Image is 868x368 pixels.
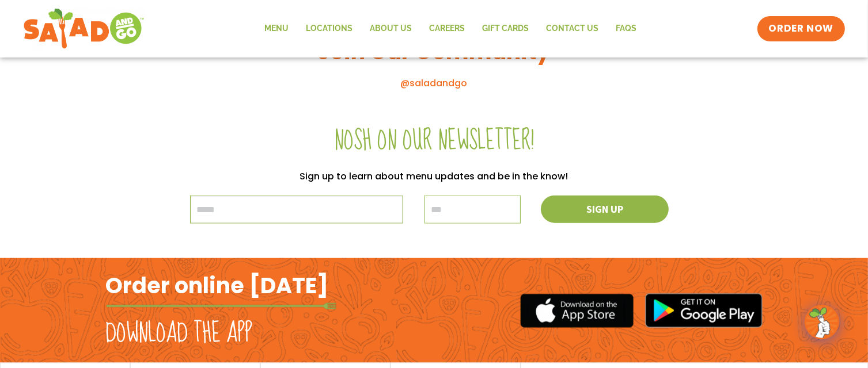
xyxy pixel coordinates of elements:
[806,306,838,338] img: wpChatIcon
[106,271,329,300] h2: Order online [DATE]
[23,6,145,52] img: new-SAG-logo-768×292
[112,125,757,157] h2: Nosh on our newsletter!
[538,16,608,42] a: Contact Us
[362,16,421,42] a: About Us
[645,293,763,328] img: google_play
[112,168,757,184] p: Sign up to learn about menu updates and be in the know!
[586,204,623,214] span: Sign up
[769,22,833,36] span: ORDER NOW
[256,16,298,42] a: Menu
[298,16,362,42] a: Locations
[421,16,474,42] a: Careers
[541,195,669,223] button: Sign up
[474,16,538,42] a: GIFT CARDS
[401,76,468,90] a: @saladandgo
[520,292,634,329] img: appstore
[112,37,757,66] h3: Join Our Community
[106,303,336,309] img: fork
[106,317,253,350] h2: Download the app
[757,16,845,41] a: ORDER NOW
[608,16,646,42] a: FAQs
[256,16,646,42] nav: Menu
